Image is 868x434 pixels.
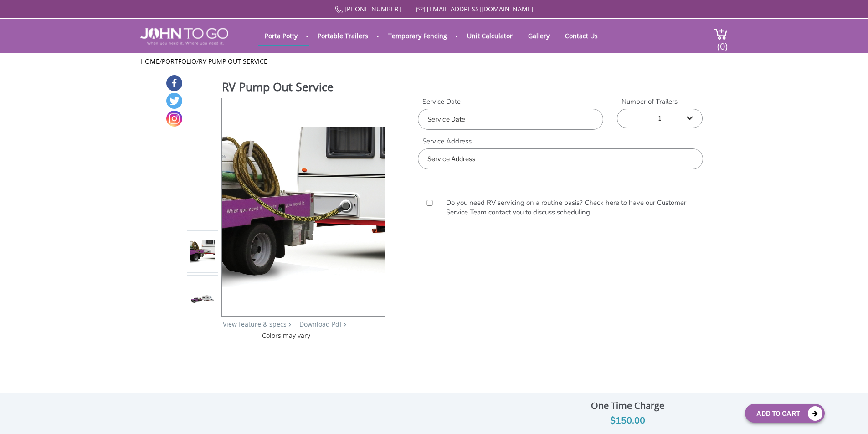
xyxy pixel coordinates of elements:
a: Portfolio [162,57,196,66]
a: View feature & specs [223,320,287,328]
span: (0) [717,33,728,52]
button: Add To Cart [745,404,825,423]
a: Contact Us [558,27,605,45]
a: Twitter [166,93,182,109]
a: Unit Calculator [460,27,519,45]
img: right arrow icon [288,322,291,327]
img: Product [222,127,385,287]
img: chevron.png [344,322,346,327]
a: RV Pump Out Service [199,57,267,66]
label: Do you need RV servicing on a routine basis? Check here to have our Customer Service Team contact... [442,198,696,218]
img: Call [335,6,343,14]
h1: RV Pump Out Service [222,79,386,97]
a: Gallery [521,27,556,45]
img: cart a [714,28,728,40]
a: [EMAIL_ADDRESS][DOMAIN_NAME] [427,5,534,13]
img: Product [190,294,215,303]
label: Service Address [418,137,703,146]
a: [PHONE_NUMBER] [344,5,401,13]
div: Colors may vary [187,331,386,340]
img: JOHN to go [140,28,228,45]
input: Service Date [418,109,603,130]
input: Service Address [418,148,703,169]
a: Porta Potty [258,27,304,45]
a: Download Pdf [299,320,342,328]
a: Temporary Fencing [381,27,454,45]
a: Instagram [166,111,182,127]
label: Number of Trailers [617,97,703,107]
label: Service Date [418,97,603,107]
a: Facebook [166,75,182,91]
ul: / / [140,57,728,66]
div: One Time Charge [517,398,738,414]
a: Home [140,57,159,66]
img: Mail [416,7,425,13]
a: Portable Trailers [311,27,375,45]
img: Product [190,240,215,264]
div: $150.00 [517,414,738,428]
